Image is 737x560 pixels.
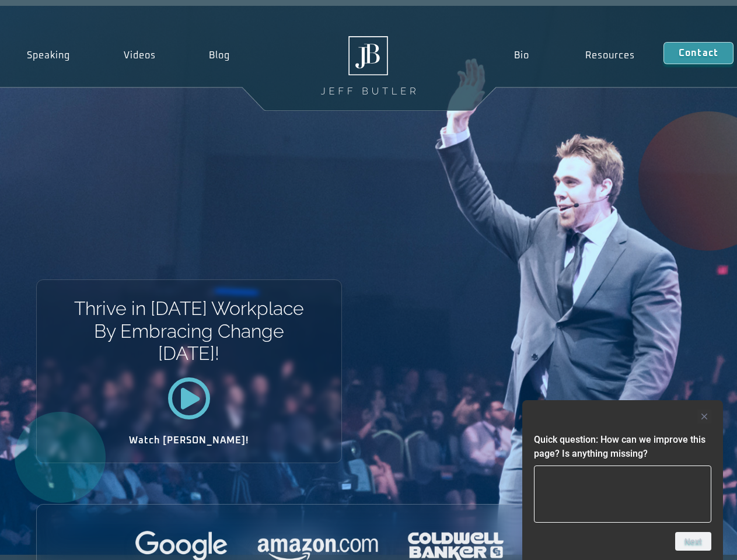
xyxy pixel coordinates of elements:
[557,42,663,69] a: Resources
[663,42,733,64] a: Contact
[78,436,301,445] h2: Watch [PERSON_NAME]!
[675,532,711,551] button: Next question
[485,42,557,69] a: Bio
[97,42,183,69] a: Videos
[679,48,718,58] span: Contact
[534,409,711,551] div: Quick question: How can we improve this page? Is anything missing?
[182,42,257,69] a: Blog
[534,433,711,461] h2: Quick question: How can we improve this page? Is anything missing?
[534,466,711,523] textarea: Quick question: How can we improve this page? Is anything missing?
[485,42,663,69] nav: Menu
[697,409,711,423] button: Hide survey
[73,297,305,365] h1: Thrive in [DATE] Workplace By Embracing Change [DATE]!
